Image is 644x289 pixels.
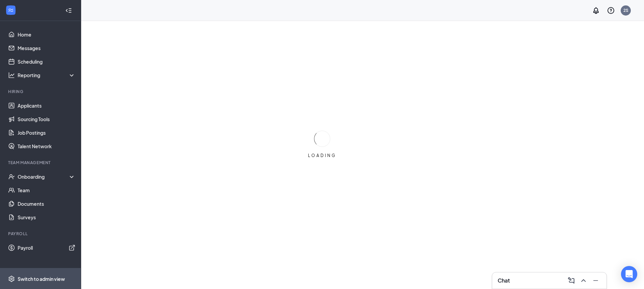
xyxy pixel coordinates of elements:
[18,99,75,112] a: Applicants
[567,276,575,285] svg: ComposeMessage
[7,7,14,14] svg: WorkstreamLogo
[18,210,75,224] a: Surveys
[18,139,75,153] a: Talent Network
[8,173,15,180] svg: UserCheck
[498,277,510,284] h3: Chat
[8,160,74,165] div: Team Management
[18,72,76,79] div: Reporting
[607,6,615,15] svg: QuestionInfo
[18,41,75,55] a: Messages
[18,241,75,254] a: PayrollExternalLink
[18,28,75,41] a: Home
[579,276,588,285] svg: ChevronUp
[8,231,74,237] div: Payroll
[590,275,601,286] button: Minimize
[592,276,600,285] svg: Minimize
[65,7,72,14] svg: Collapse
[8,89,74,94] div: Hiring
[566,275,577,286] button: ComposeMessage
[623,7,628,13] div: 2S
[621,266,637,282] div: Open Intercom Messenger
[18,275,65,282] div: Switch to admin view
[18,183,75,197] a: Team
[18,112,75,126] a: Sourcing Tools
[18,197,75,210] a: Documents
[578,275,589,286] button: ChevronUp
[592,6,600,15] svg: Notifications
[305,153,339,158] div: LOADING
[18,55,75,68] a: Scheduling
[8,72,15,79] svg: Analysis
[8,275,15,282] svg: Settings
[18,126,75,139] a: Job Postings
[18,173,70,180] div: Onboarding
